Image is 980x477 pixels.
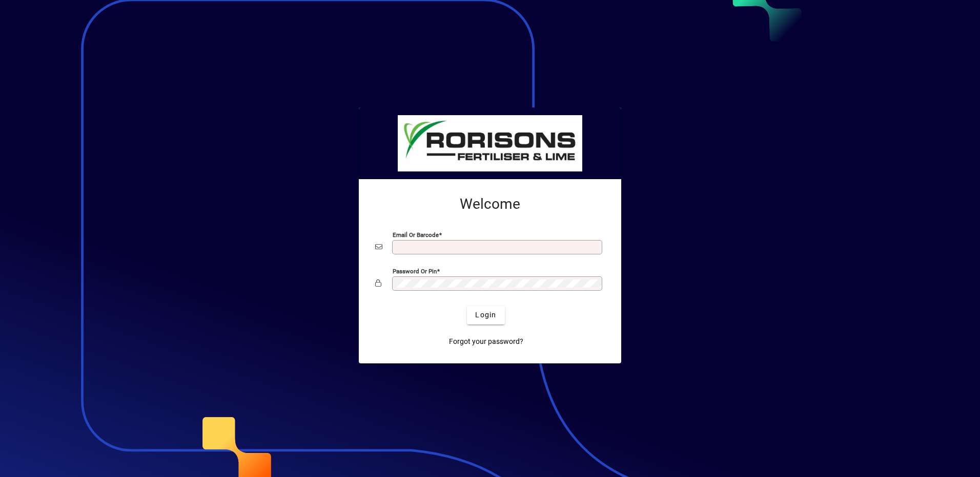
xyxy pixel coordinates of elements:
span: Login [475,310,496,320]
a: Forgot your password? [445,333,527,351]
mat-label: Password or Pin [393,267,437,274]
button: Login [467,306,504,324]
mat-label: Email or Barcode [393,231,439,238]
h2: Welcome [375,196,605,213]
span: Forgot your password? [449,336,523,347]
